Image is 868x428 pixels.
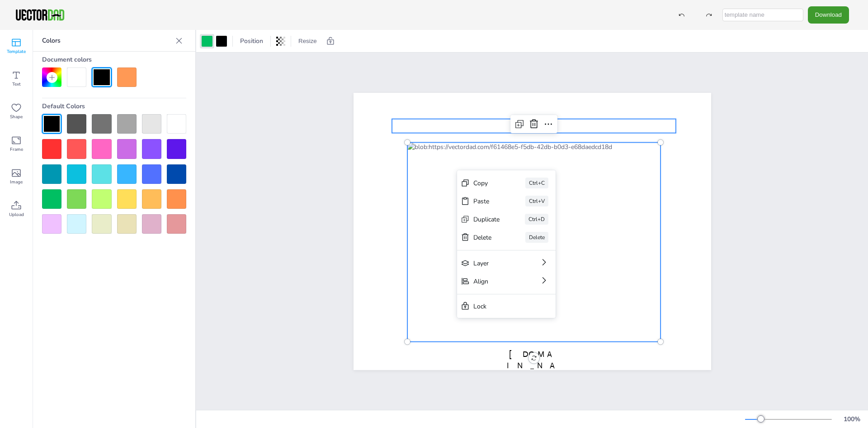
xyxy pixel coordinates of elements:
span: [DOMAIN_NAME] [507,349,557,381]
img: VectorDad-1.png [14,8,66,22]
div: Align [473,277,514,286]
span: Upload [9,211,24,218]
div: Delete [473,233,500,242]
span: Text [12,81,21,88]
div: Ctrl+V [525,196,548,207]
div: Document colors [42,52,186,67]
div: 100 % [841,415,863,423]
span: Image [10,178,23,186]
div: Layer [473,259,514,268]
div: Ctrl+C [525,178,548,188]
div: Ctrl+D [525,214,548,225]
span: Template [7,48,26,55]
span: Frame [10,146,23,153]
span: Shape [10,113,23,120]
input: template name [722,9,803,21]
div: Delete [525,232,548,243]
div: Lock [473,302,527,311]
div: Default Colors [42,98,186,114]
div: Paste [473,197,500,206]
p: Colors [42,30,172,52]
button: Resize [295,34,321,48]
div: Copy [473,179,500,188]
span: Position [238,37,265,45]
button: Download [808,6,849,23]
div: Duplicate [473,215,500,224]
